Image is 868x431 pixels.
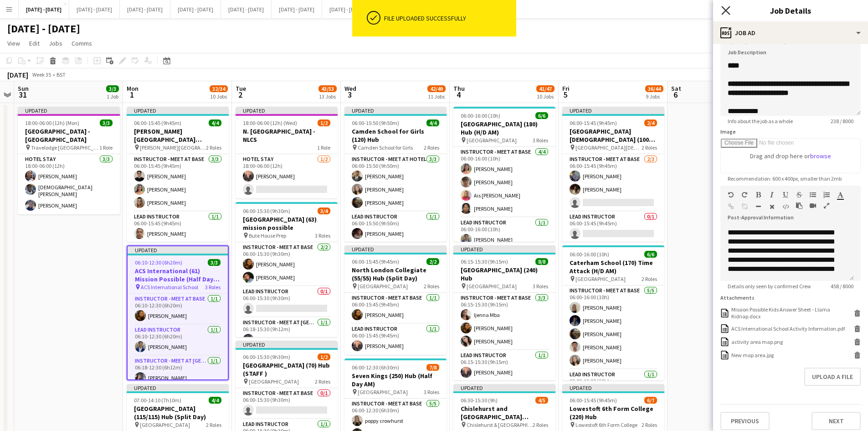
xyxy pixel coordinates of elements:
div: 11 Jobs [428,93,445,100]
button: Strikethrough [796,191,802,198]
span: Fri [562,84,570,93]
span: 06:30-15:30 (9h) [461,397,498,404]
span: Bute House Prep [249,232,286,239]
app-job-card: 06:00-15:30 (9h30m)3/4[GEOGRAPHIC_DATA] (63) mission possible Bute House Prep3 RolesInstructor - ... [236,202,338,337]
div: Updated [453,245,555,253]
app-card-role: Lead Instructor1/106:15-15:30 (9h15m)[PERSON_NAME] [453,350,555,381]
h3: Job Details [713,5,868,16]
span: 06:00-15:30 (9h30m) [243,208,290,214]
span: 31 [16,89,29,100]
app-job-card: Updated18:00-06:00 (12h) (Mon)3/3[GEOGRAPHIC_DATA] - [GEOGRAPHIC_DATA] Travelodge [GEOGRAPHIC_DAT... [18,107,120,214]
button: Paste as plain text [796,202,802,209]
span: 41/47 [536,85,555,92]
span: 2 Roles [533,421,548,428]
div: 06:00-16:00 (10h)6/6[GEOGRAPHIC_DATA] (180) Hub (H/D AM) [GEOGRAPHIC_DATA]3 RolesInstructor - Mee... [453,107,555,242]
div: Updated [562,384,664,391]
span: 36/44 [645,85,663,92]
div: 13 Jobs [319,93,336,100]
button: Bold [755,191,761,198]
button: Insert video [810,202,816,209]
span: Details only seen by confirmed Crew [720,283,818,290]
span: 06:00-15:50 (9h50m) [352,119,399,126]
button: Text Color [837,191,843,198]
span: 06:10-12:30 (6h20m) [135,259,182,266]
span: [GEOGRAPHIC_DATA] [358,283,408,290]
span: 42/49 [427,85,446,92]
span: Sun [18,84,29,93]
span: [GEOGRAPHIC_DATA] [575,275,626,282]
button: [DATE] - [DATE] [69,0,120,18]
span: [GEOGRAPHIC_DATA] [249,378,299,385]
span: 06:00-15:30 (9h30m) [243,353,290,360]
div: Job Ad [713,22,868,44]
span: Sat [671,84,681,93]
div: activity area map.png [731,338,783,345]
span: Week 35 [30,71,53,78]
span: 1 Role [99,144,113,151]
span: 2 Roles [424,144,439,151]
span: 06:00-15:45 (9h45m) [570,119,617,126]
button: Unordered List [810,191,816,198]
button: Undo [728,191,734,198]
h3: Caterham School (170) Time Attack (H/D AM) [562,259,664,275]
app-card-role: Lead Instructor1/106:00-16:00 (10h)[PERSON_NAME] [453,218,555,249]
h3: [GEOGRAPHIC_DATA] (63) mission possible [236,215,338,232]
a: Edit [26,37,43,49]
app-card-role: Instructor - Meet at Base0/106:00-15:30 (9h30m) [236,388,338,419]
span: Recommendation: 600 x 400px, smaller than 2mb [720,175,849,182]
div: Updated18:00-06:00 (12h) (Wed)1/2N. [GEOGRAPHIC_DATA] - NLCS1 RoleHotel Stay1/218:00-06:00 (12h)[... [236,107,338,198]
span: 2 Roles [206,421,221,428]
app-card-role: Lead Instructor1/106:00-16:00 (10h) [562,369,664,400]
div: Updated [127,384,229,391]
span: 06:00-12:30 (6h30m) [352,364,399,371]
button: [DATE] - [DATE] [272,0,322,18]
h3: Seven Kings (250) Hub (Half Day AM) [344,372,447,388]
span: 2 Roles [642,275,657,282]
span: 3 Roles [205,284,221,291]
span: 4/4 [209,397,221,404]
div: Mission Possible Kids Answer Sheet - Llama Kidnap.docx [731,306,852,320]
span: 3 Roles [533,137,548,144]
app-card-role: Hotel Stay1/218:00-06:00 (12h)[PERSON_NAME] [236,154,338,198]
app-card-role: Lead Instructor0/106:00-15:45 (9h45m) [562,212,664,243]
span: 2 Roles [315,378,330,385]
div: File uploaded successfully [384,14,513,22]
span: 5 [561,89,570,100]
h3: Camden School for Girls (120) Hub [344,127,447,144]
div: 9 Jobs [646,93,663,100]
span: 06:00-15:45 (9h45m) [352,258,399,265]
span: 06:00-16:00 (10h) [461,112,500,119]
app-card-role: Lead Instructor1/106:00-15:45 (9h45m)[PERSON_NAME] [344,324,447,355]
span: Edit [29,39,40,47]
span: 06:00-15:45 (9h45m) [570,397,617,404]
app-card-role: Lead Instructor0/106:00-15:30 (9h30m) [236,286,338,317]
app-card-role: Instructor - Meet at Base1/106:10-12:30 (6h20m)[PERSON_NAME] [128,294,228,325]
div: Updated [18,107,120,114]
span: Thu [453,84,465,93]
span: Camden School for Girls [358,144,413,151]
span: 06:00-16:00 (10h) [570,251,609,258]
button: Next [812,412,861,430]
app-card-role: Lead Instructor1/106:00-15:50 (9h50m)[PERSON_NAME] [344,212,447,243]
span: 2 Roles [642,421,657,428]
div: Updated [236,341,338,348]
button: Ordered List [823,191,830,198]
span: 06:00-15:45 (9h45m) [134,119,181,126]
app-card-role: Instructor - Meet at Hotel3/306:00-15:50 (9h50m)[PERSON_NAME][PERSON_NAME][PERSON_NAME] [344,154,447,212]
a: Comms [68,37,96,49]
div: Updated [562,107,664,114]
span: 4/4 [426,119,439,126]
span: Jobs [49,39,62,47]
h3: [GEOGRAPHIC_DATA] (115/115) Hub (Split Day) [127,405,229,421]
span: [GEOGRAPHIC_DATA][DEMOGRAPHIC_DATA] [575,144,642,151]
span: 3 Roles [533,283,548,290]
div: Updated [453,384,555,391]
span: 07:00-14:10 (7h10m) [134,397,181,404]
a: View [4,37,24,49]
app-card-role: Instructor - Meet at [GEOGRAPHIC_DATA]1/106:18-12:30 (6h12m)[PERSON_NAME] [128,356,228,387]
h3: [GEOGRAPHIC_DATA][DEMOGRAPHIC_DATA] (100) Hub [562,127,664,144]
span: 6/6 [644,251,657,258]
span: Wed [344,84,356,93]
app-card-role: Instructor - Meet at Base5/506:00-16:00 (10h)[PERSON_NAME][PERSON_NAME][PERSON_NAME][PERSON_NAME]... [562,286,664,369]
span: 3/4 [318,208,330,214]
